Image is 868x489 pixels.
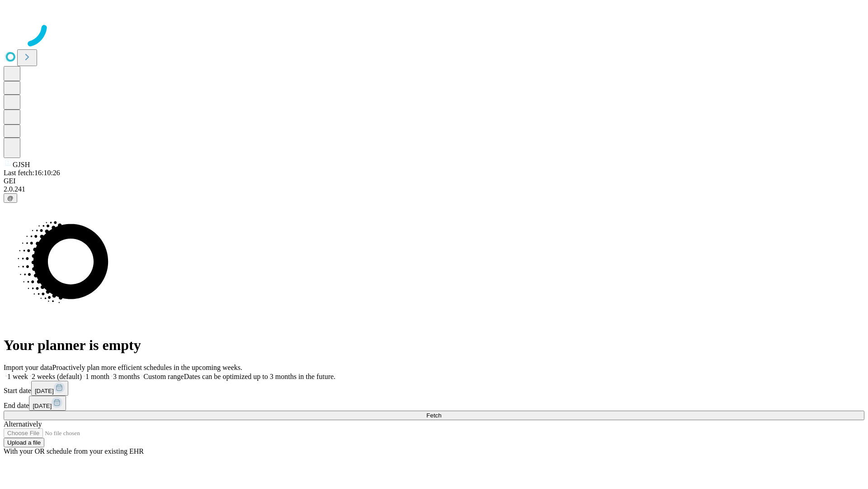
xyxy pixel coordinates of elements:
[4,193,17,203] button: @
[184,373,335,380] span: Dates can be optimized up to 3 months in the future.
[4,185,864,193] div: 2.0.241
[7,195,14,201] span: @
[4,438,44,447] button: Upload a file
[143,373,184,380] span: Custom range
[4,364,52,371] span: Import your data
[7,373,28,380] span: 1 week
[4,177,864,185] div: GEI
[113,373,140,380] span: 3 months
[33,403,52,409] span: [DATE]
[29,396,66,411] button: [DATE]
[4,420,42,428] span: Alternatively
[4,396,864,411] div: End date
[4,411,864,420] button: Fetch
[4,447,144,455] span: With your OR schedule from your existing EHR
[13,161,30,168] span: GJSH
[4,169,60,177] span: Last fetch: 16:10:26
[35,388,54,394] span: [DATE]
[4,381,864,396] div: Start date
[85,373,109,380] span: 1 month
[4,337,864,354] h1: Your planner is empty
[52,364,242,371] span: Proactively plan more efficient schedules in the upcoming weeks.
[32,373,82,380] span: 2 weeks (default)
[426,412,441,419] span: Fetch
[31,381,68,396] button: [DATE]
